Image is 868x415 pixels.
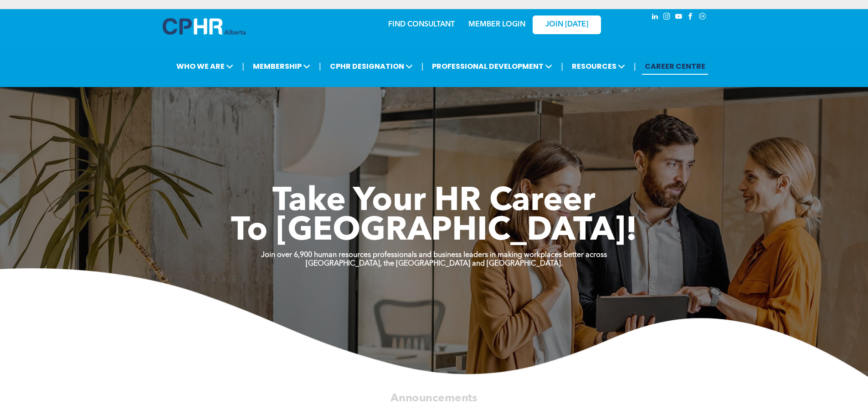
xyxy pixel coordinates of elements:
a: MEMBER LOGIN [468,21,525,28]
span: To [GEOGRAPHIC_DATA]! [231,215,637,248]
li: | [421,57,424,76]
li: | [319,57,321,76]
a: JOIN [DATE] [533,15,601,34]
span: Announcements [390,393,477,404]
span: WHO WE ARE [174,58,236,75]
a: facebook [686,11,696,24]
a: CAREER CENTRE [642,58,708,75]
span: JOIN [DATE] [545,20,588,29]
span: Take Your HR Career [272,185,596,218]
a: linkedin [650,11,660,24]
span: RESOURCES [569,58,628,75]
a: instagram [662,11,672,24]
a: FIND CONSULTANT [388,21,455,28]
span: MEMBERSHIP [250,58,313,75]
span: CPHR DESIGNATION [327,58,416,75]
strong: Join over 6,900 human resources professionals and business leaders in making workplaces better ac... [261,251,607,259]
strong: [GEOGRAPHIC_DATA], the [GEOGRAPHIC_DATA] and [GEOGRAPHIC_DATA]. [306,260,563,267]
span: PROFESSIONAL DEVELOPMENT [429,58,555,75]
a: Social network [698,11,708,24]
img: A blue and white logo for cp alberta [163,18,246,35]
li: | [561,57,563,76]
li: | [242,57,244,76]
a: youtube [674,11,684,24]
li: | [634,57,636,76]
